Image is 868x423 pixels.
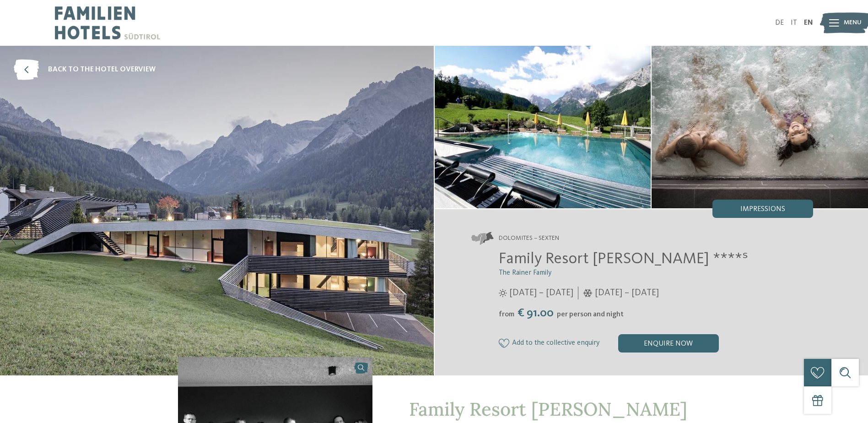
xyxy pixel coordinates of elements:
[775,19,784,27] a: DE
[499,289,507,297] i: Opening times in summer
[435,46,651,208] img: Our family hotel in Sexten, your holiday home in the Dolomiten
[499,234,559,243] span: Dolomites – Sexten
[844,18,862,27] span: Menu
[583,289,593,297] i: Opening times in winter
[509,287,573,299] span: [DATE] – [DATE]
[740,206,785,213] span: Impressions
[515,307,556,319] span: € 91.00
[499,311,514,318] span: from
[14,60,156,80] a: back to the hotel overview
[512,339,600,347] span: Add to the collective enquiry
[618,334,719,352] div: enquire now
[595,287,659,299] span: [DATE] – [DATE]
[557,311,624,318] span: per person and night
[791,19,797,27] a: IT
[499,269,552,277] span: The Rainer Family
[499,251,748,267] span: Family Resort [PERSON_NAME] ****ˢ
[652,46,868,208] img: Our family hotel in Sexten, your holiday home in the Dolomiten
[804,19,813,27] a: EN
[48,65,156,75] span: back to the hotel overview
